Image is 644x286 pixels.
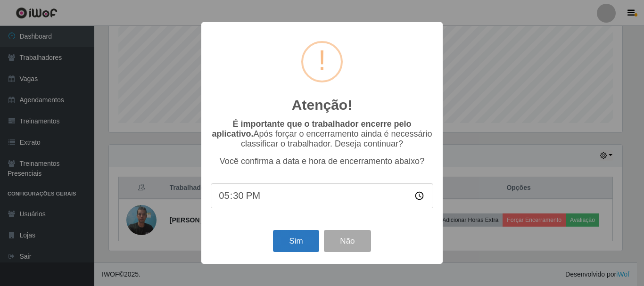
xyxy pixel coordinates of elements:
button: Não [324,230,371,252]
p: Após forçar o encerramento ainda é necessário classificar o trabalhador. Deseja continuar? [211,119,433,149]
p: Você confirma a data e hora de encerramento abaixo? [211,156,433,166]
h2: Atenção! [292,97,352,114]
b: É importante que o trabalhador encerre pelo aplicativo. [212,119,411,139]
button: Sim [273,230,319,252]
